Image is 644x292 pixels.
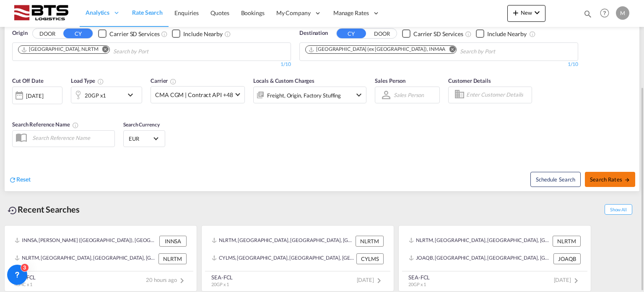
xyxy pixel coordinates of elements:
div: OriginDOOR CY Checkbox No InkUnchecked: Search for CY (Container Yard) services for all selected ... [5,16,639,191]
span: 20 hours ago [146,276,187,283]
div: 20GP x1 [85,89,106,101]
div: Include Nearby [183,30,223,38]
div: Carrier SD Services [109,30,159,38]
md-icon: icon-plus 400-fg [511,8,521,18]
span: Sales Person [375,77,405,84]
md-icon: icon-chevron-down [532,8,542,18]
div: M [616,6,629,20]
div: [DATE] [26,92,43,100]
md-icon: icon-backup-restore [8,205,18,216]
recent-search-card: INNSA, [PERSON_NAME] ([GEOGRAPHIC_DATA]), [GEOGRAPHIC_DATA], [GEOGRAPHIC_DATA], [GEOGRAPHIC_DATA]... [4,225,197,292]
md-icon: Your search will be saved by the below given name [72,122,79,129]
button: CY [337,29,366,38]
md-chips-wrap: Chips container. Use arrow keys to select chips. [304,43,543,58]
md-checkbox: Checkbox No Ink [402,29,463,38]
div: Press delete to remove this chip. [21,46,100,53]
span: Locals & Custom Charges [253,77,314,84]
input: Enter Customer Details [466,89,529,101]
div: 1/10 [299,61,578,68]
div: JOAQB [553,253,581,264]
div: icon-refreshReset [9,175,31,184]
input: Chips input. [460,45,540,58]
div: [DATE] [12,87,62,104]
span: [DATE] [357,276,384,283]
div: 1/10 [12,61,291,68]
span: CMA CGM | Contract API +48 [155,91,233,99]
button: Remove [97,46,109,54]
div: NLRTM [553,236,581,247]
md-select: Sales Person [393,89,425,101]
md-icon: Unchecked: Search for CY (Container Yard) services for all selected carriers.Checked : Search for... [161,31,168,37]
button: CY [63,29,93,38]
span: Carrier [151,77,177,84]
span: Help [597,6,612,20]
md-icon: icon-refresh [9,176,16,184]
button: Remove [444,46,456,54]
md-checkbox: Checkbox No Ink [98,29,159,38]
div: NLRTM, Rotterdam, Netherlands, Western Europe, Europe [15,253,156,264]
div: INNSA [159,236,187,247]
div: CYLMS, Limassol, Cyprus, Southern Europe, Europe [212,253,354,264]
div: Include Nearby [487,30,527,38]
span: 40HC x 1 [14,281,32,287]
div: NLRTM [356,236,384,247]
input: Search Reference Name [28,132,114,144]
md-checkbox: Checkbox No Ink [476,29,527,38]
img: cdcc71d0be7811ed9adfbf939d2aa0e8.png [13,4,69,23]
div: Freight Origin Factory Stuffingicon-chevron-down [253,87,366,103]
span: [DATE] [554,276,581,283]
span: Cut Off Date [12,77,44,84]
span: Rate Search [132,9,163,16]
div: Rotterdam, NLRTM [21,46,99,53]
span: Destination [299,29,328,37]
md-datepicker: Select [12,103,18,114]
span: My Company [276,9,311,17]
md-icon: The selected Trucker/Carrierwill be displayed in the rate results If the rates are from another f... [170,78,177,85]
md-icon: icon-information-outline [97,78,104,85]
md-icon: icon-chevron-right [374,276,384,286]
md-icon: Unchecked: Ignores neighbouring ports when fetching rates.Checked : Includes neighbouring ports w... [224,31,231,37]
md-icon: icon-magnify [583,9,592,18]
md-icon: Unchecked: Ignores neighbouring ports when fetching rates.Checked : Includes neighbouring ports w... [529,31,536,37]
md-icon: icon-chevron-down [354,90,364,100]
span: EUR [129,135,152,142]
div: Chennai (ex Madras), INMAA [308,46,445,53]
md-chips-wrap: Chips container. Use arrow keys to select chips. [17,43,196,58]
div: Freight Origin Factory Stuffing [267,89,341,101]
span: Analytics [86,8,109,17]
recent-search-card: NLRTM, [GEOGRAPHIC_DATA], [GEOGRAPHIC_DATA], [GEOGRAPHIC_DATA], [GEOGRAPHIC_DATA] NLRTMCYLMS, [GE... [201,225,394,292]
md-icon: icon-arrow-right [624,177,630,183]
md-select: Select Currency: € EUREuro [128,132,161,145]
div: Carrier SD Services [413,30,463,38]
div: 20GP x1icon-chevron-down [71,87,142,103]
span: Quotes [210,9,229,16]
div: INNSA, Jawaharlal Nehru (Nhava Sheva), India, Indian Subcontinent, Asia Pacific [15,236,157,247]
div: icon-magnify [583,9,592,22]
md-icon: Unchecked: Search for CY (Container Yard) services for all selected carriers.Checked : Search for... [465,31,472,37]
span: 20GP x 1 [211,281,229,287]
div: NLRTM, Rotterdam, Netherlands, Western Europe, Europe [212,236,353,247]
md-icon: icon-chevron-down [125,90,140,100]
span: Enquiries [174,9,199,16]
button: DOOR [367,29,397,39]
span: Origin [12,29,27,37]
div: CYLMS [356,253,384,264]
div: NLRTM, Rotterdam, Netherlands, Western Europe, Europe [409,236,551,247]
div: JOAQB, Aqaba, Jordan, Levante, Middle East [409,253,551,264]
div: NLRTM [158,253,187,264]
div: Press delete to remove this chip. [308,46,447,53]
span: Search Rates [590,176,630,183]
md-icon: icon-chevron-right [571,276,581,286]
span: Show All [605,204,632,215]
span: Manage Rates [333,9,369,17]
button: DOOR [33,29,62,39]
button: icon-plus 400-fgNewicon-chevron-down [507,5,545,22]
span: Reset [16,176,31,183]
div: Recent Searches [4,200,83,219]
button: Search Ratesicon-arrow-right [585,172,635,187]
div: SEA-FCL [211,274,233,281]
md-icon: icon-chevron-right [177,276,187,286]
span: Bookings [241,9,265,16]
span: 20GP x 1 [408,281,426,287]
